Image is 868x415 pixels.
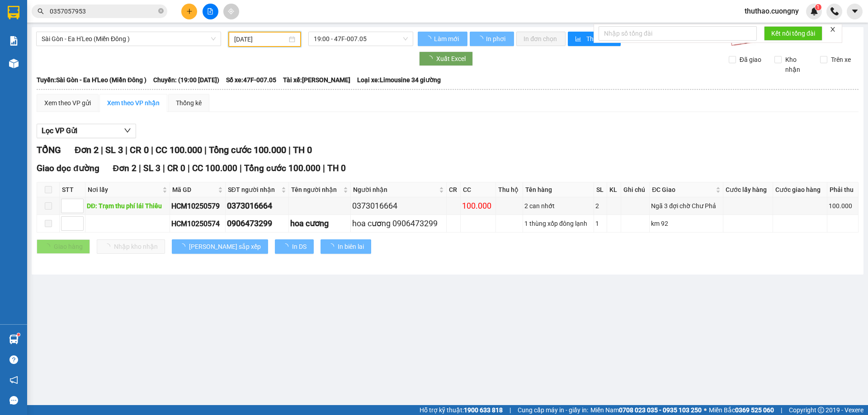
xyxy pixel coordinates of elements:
span: TH 0 [293,145,312,155]
strong: 1900 633 818 [464,406,503,414]
span: Cung cấp máy in - giấy in: [518,405,588,415]
img: warehouse-icon [9,59,19,68]
div: 2 can nhớt [524,201,592,211]
span: copyright [818,407,824,413]
span: bar-chart [575,36,583,43]
th: Tên hàng [523,182,594,197]
div: HCM10250579 [171,201,224,212]
th: SL [594,182,607,197]
th: CC [461,182,496,197]
th: Phải thu [827,182,859,197]
span: | [204,145,207,155]
span: Hỗ trợ kỹ thuật: [420,405,503,415]
span: Đơn 2 [113,163,137,173]
div: Ngã 3 đợi chờ Chư Phả [651,201,722,211]
span: | [509,405,511,415]
div: Xem theo VP nhận [107,98,160,108]
span: aim [228,8,234,14]
span: loading [477,36,485,42]
span: loading [282,243,292,250]
span: TỔNG [37,145,61,155]
input: Tìm tên, số ĐT hoặc mã đơn [50,6,156,16]
th: STT [60,182,85,197]
span: Kết nối tổng đài [771,28,815,38]
sup: 1 [17,333,20,336]
span: Lọc VP Gửi [42,125,77,136]
button: caret-down [847,4,863,19]
span: | [240,163,242,173]
div: Thống kê [176,98,202,108]
span: | [288,145,291,155]
div: 2 [595,201,605,211]
button: Lọc VP Gửi [37,124,136,138]
sup: 1 [815,4,821,10]
button: In phơi [470,32,514,46]
td: 0373016664 [226,197,289,215]
span: ĐC Giao [652,185,714,195]
th: Cước giao hàng [773,182,827,197]
div: hoa cương 0906473299 [352,217,444,230]
button: [PERSON_NAME] sắp xếp [172,239,268,254]
span: In biên lai [338,242,364,252]
div: HCM10250574 [171,218,224,229]
span: In phơi [486,34,507,44]
button: Xuất Excel [419,51,473,66]
span: CR 0 [130,145,149,155]
div: 0373016664 [227,200,287,212]
div: 100.000 [462,200,494,212]
span: Số xe: 47F-007.05 [226,75,276,85]
th: CR [447,182,461,197]
div: 0906473299 [227,217,287,230]
img: icon-new-feature [810,7,818,15]
span: thuthao.cuongny [737,5,806,17]
button: Kết nối tổng đài [764,26,822,41]
span: SĐT người nhận [228,185,279,195]
b: Tuyến: Sài Gòn - Ea H'Leo (Miền Đông ) [37,76,146,84]
span: CC 100.000 [156,145,202,155]
button: Giao hàng [37,239,90,254]
span: close-circle [158,8,164,14]
button: file-add [203,4,218,19]
span: CR 0 [167,163,185,173]
button: plus [181,4,197,19]
span: Tổng cước 100.000 [209,145,286,155]
span: search [38,8,44,14]
span: down [124,127,131,134]
span: | [188,163,190,173]
span: Miền Bắc [709,405,774,415]
span: | [151,145,153,155]
span: Trên xe [827,55,854,65]
input: 13/10/2025 [234,34,287,44]
button: Làm mới [418,32,467,46]
span: plus [186,8,193,14]
span: Sài Gòn - Ea H'Leo (Miền Đông ) [42,32,216,46]
th: Thu hộ [496,182,523,197]
span: message [9,396,18,405]
button: In đơn chọn [516,32,566,46]
button: In biên lai [321,239,371,254]
img: logo-vxr [8,6,19,19]
div: 100.000 [829,201,857,211]
span: Kho nhận [782,55,813,75]
input: Nhập số tổng đài [599,26,757,41]
span: Xuất Excel [436,54,466,64]
th: Ghi chú [621,182,650,197]
th: KL [607,182,621,197]
span: CC 100.000 [192,163,237,173]
span: caret-down [851,7,859,15]
td: hoa cương [289,215,351,233]
span: question-circle [9,355,18,364]
th: Cước lấy hàng [723,182,773,197]
span: Tài xế: [PERSON_NAME] [283,75,350,85]
span: | [101,145,103,155]
span: | [323,163,325,173]
span: | [781,405,782,415]
span: [PERSON_NAME] sắp xếp [189,242,261,252]
div: 0373016664 [352,200,444,212]
span: Đơn 2 [75,145,99,155]
div: Xem theo VP gửi [44,98,91,108]
div: 1 [595,219,605,228]
span: Chuyến: (19:00 [DATE]) [153,75,219,85]
span: Người nhận [353,185,437,195]
span: 19:00 - 47F-007.05 [314,32,408,46]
